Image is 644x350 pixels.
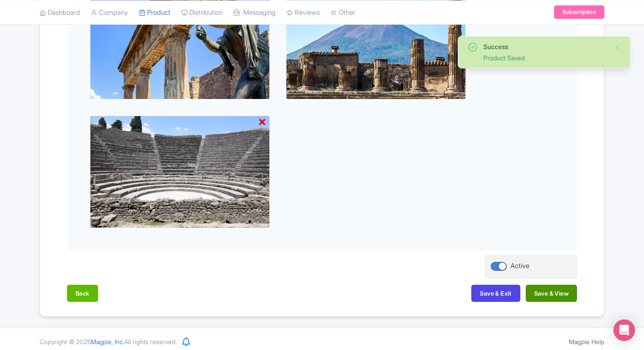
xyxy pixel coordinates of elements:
span: Magpie, Inc. [91,338,124,346]
div: Active [510,261,529,271]
button: Save & View [526,285,577,302]
div: Open Intercom Messenger [613,319,635,341]
button: Save & Exit [471,285,520,302]
button: Close [614,42,621,53]
div: Copyright © 2025 All rights reserved. [34,337,182,346]
a: Magpie Help [569,338,604,346]
div: Product Saved [483,53,607,63]
div: Success [483,42,607,51]
button: Back [67,285,98,302]
a: Subscription [554,5,604,19]
img: yrglkglq89etvoeveiim.png [90,116,270,228]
